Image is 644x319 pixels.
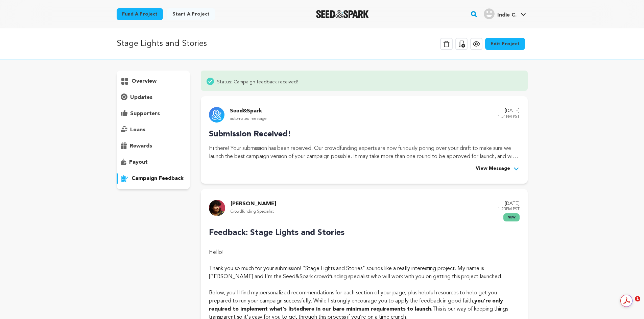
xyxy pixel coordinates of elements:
[130,110,160,118] p: supporters
[217,77,298,85] span: Status: Campaign feedback received!
[117,157,190,168] button: payout
[167,8,215,20] a: Start a project
[117,38,207,50] p: Stage Lights and Stories
[316,10,369,18] img: Seed&Spark Logo Dark Mode
[117,125,190,135] button: loans
[407,307,432,312] strong: to launch.
[303,307,406,312] a: here in our bare minimum requirements
[230,107,267,115] p: Seed&Spark
[117,8,163,20] a: Fund a project
[503,213,520,221] span: new
[117,76,190,87] button: overview
[476,165,510,173] span: View Message
[209,128,519,140] p: Submission Received!
[130,126,145,134] p: loans
[497,12,517,18] span: Indie C.
[130,94,152,102] p: updates
[485,38,525,50] a: Edit Project
[484,8,517,19] div: Indie C.'s Profile
[209,227,519,239] p: Feedback: Stage Lights and Stories
[476,165,520,173] button: View Message
[498,107,520,115] p: [DATE]
[498,206,520,213] p: 1:23PM PST
[209,248,519,281] div: Hello! Thank you so much for your submission! "Stage Lights and Stories" sounds like a really int...
[231,208,276,216] p: Crowdfunding Specialist
[482,7,527,21] span: Indie C.'s Profile
[484,8,495,19] img: user.png
[482,7,527,19] a: Indie C.'s Profile
[209,200,225,216] img: 9732bf93d350c959.jpg
[474,298,491,304] strong: you’re
[209,144,519,161] p: Hi there! Your submission has been received. Our crowdfunding experts are now furiously poring ov...
[316,10,369,18] a: Seed&Spark Homepage
[498,113,520,121] p: 1:51PM PST
[231,200,276,208] p: [PERSON_NAME]
[130,142,152,150] p: rewards
[117,173,190,184] button: campaign feedback
[117,141,190,152] button: rewards
[132,175,184,183] p: campaign feedback
[117,108,190,119] button: supporters
[132,77,157,85] p: overview
[129,158,148,166] p: payout
[230,115,267,123] p: automated message
[117,92,190,103] button: updates
[498,200,520,208] p: [DATE]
